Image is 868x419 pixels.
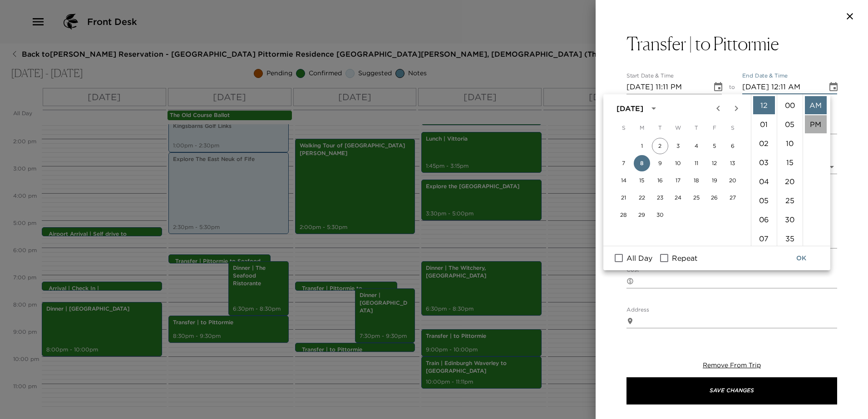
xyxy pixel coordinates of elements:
div: [DATE] [616,103,643,114]
li: 30 minutes [779,210,801,229]
li: 5 minutes [779,115,801,133]
button: 22 [634,190,650,206]
li: 3 hours [753,153,775,171]
button: 17 [670,172,686,189]
button: 12 [706,155,723,171]
li: AM [805,96,827,114]
button: 11 [688,155,705,171]
button: 6 [725,138,741,154]
button: 14 [616,172,632,189]
button: 16 [652,172,668,189]
button: Choose date, selected date is Sep 8, 2025 [824,78,843,96]
li: 6 hours [753,210,775,229]
button: 7 [616,155,632,171]
label: Address [626,306,649,314]
span: Saturday [725,119,741,137]
li: 15 minutes [779,153,801,171]
button: Remove From Trip [703,361,761,370]
ul: Select minutes [777,94,803,246]
li: 10 minutes [779,134,801,152]
li: 25 minutes [779,191,801,209]
h3: Transfer | to Pittormie [626,33,779,54]
input: MM/DD/YYYY hh:mm aa [626,80,705,94]
span: Monday [634,119,650,137]
button: OK [787,250,816,267]
button: Save Changes [626,377,837,404]
ul: Select meridiem [803,94,829,246]
button: 29 [634,207,650,223]
button: 21 [616,190,632,206]
li: 12 hours [753,96,775,114]
button: 2 [652,138,668,154]
button: 27 [725,190,741,206]
button: 1 [634,138,650,154]
label: End Date & Time [742,72,788,80]
button: Previous month [709,99,727,117]
span: Thursday [688,119,705,137]
button: calendar view is open, switch to year view [646,101,661,116]
button: 4 [688,138,705,154]
input: MM/DD/YYYY hh:mm aa [742,80,821,94]
button: 19 [706,172,723,189]
li: 35 minutes [779,229,801,248]
button: 15 [634,172,650,189]
span: All Day [626,253,652,263]
button: 30 [652,207,668,223]
span: Tuesday [652,119,668,137]
li: 5 hours [753,191,775,209]
li: 2 hours [753,134,775,152]
button: 23 [652,190,668,206]
button: 18 [688,172,705,189]
span: Wednesday [670,119,686,137]
ul: Select hours [751,94,777,246]
button: 26 [706,190,723,206]
button: 20 [725,172,741,189]
span: Sunday [616,119,632,137]
li: 20 minutes [779,172,801,190]
li: PM [805,115,827,133]
li: 1 hours [753,115,775,133]
li: 0 minutes [779,96,801,114]
span: Friday [706,119,723,137]
button: Next month [727,99,745,117]
span: Repeat [672,253,697,263]
button: 10 [670,155,686,171]
button: 25 [688,190,705,206]
button: 3 [670,138,686,154]
li: 4 hours [753,172,775,190]
button: 5 [706,138,723,154]
button: 9 [652,155,668,171]
button: 24 [670,190,686,206]
button: Choose date, selected date is Sep 8, 2025 [709,78,727,96]
span: to [729,83,735,94]
span: Remove From Trip [703,361,761,369]
li: 7 hours [753,229,775,248]
label: Start Date & Time [626,72,674,80]
button: Transfer | to Pittormie [626,33,837,54]
button: 13 [725,155,741,171]
button: 28 [616,207,632,223]
button: 8 [634,155,650,171]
